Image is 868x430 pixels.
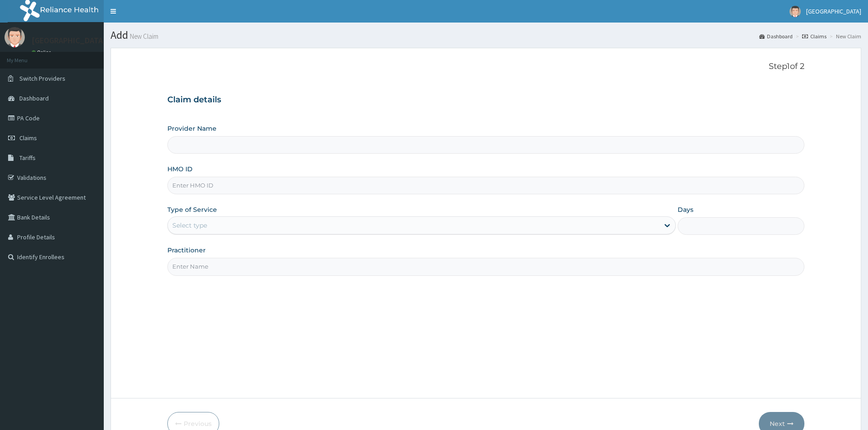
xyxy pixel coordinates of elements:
label: Practitioner [167,246,206,255]
a: Claims [802,32,826,40]
span: Switch Providers [19,74,65,82]
a: Online [32,49,53,55]
label: HMO ID [167,165,193,174]
span: Dashboard [19,94,49,102]
div: Select type [172,221,207,230]
p: [GEOGRAPHIC_DATA] [32,37,106,45]
label: Type of Service [167,205,217,214]
span: [GEOGRAPHIC_DATA] [806,7,861,15]
h3: Claim details [167,95,805,105]
p: Step 1 of 2 [167,62,805,72]
a: Dashboard [759,32,793,40]
img: User Image [5,27,25,47]
label: Days [678,205,693,214]
img: User Image [790,6,801,17]
input: Enter Name [167,258,805,275]
h1: Add [111,29,861,41]
span: Claims [19,134,37,142]
label: Provider Name [167,124,217,133]
small: New Claim [128,33,158,40]
span: Tariffs [19,154,36,162]
li: New Claim [827,32,861,40]
input: Enter HMO ID [167,177,805,194]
